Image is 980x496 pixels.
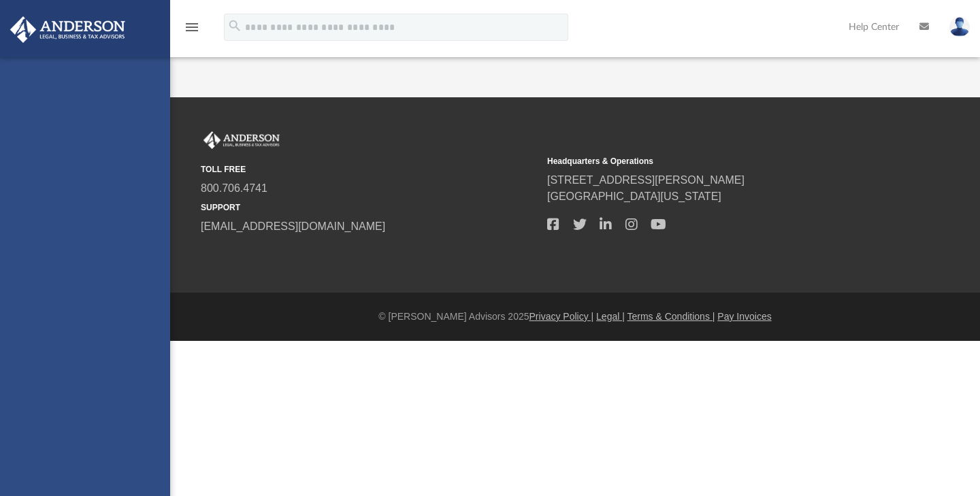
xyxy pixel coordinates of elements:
img: Anderson Advisors Platinum Portal [6,16,129,43]
img: Anderson Advisors Platinum Portal [201,131,282,149]
i: search [227,18,242,33]
a: [GEOGRAPHIC_DATA][US_STATE] [547,191,721,202]
small: Headquarters & Operations [547,155,884,167]
a: menu [184,26,200,35]
a: [STREET_ADDRESS][PERSON_NAME] [547,174,745,186]
i: menu [184,19,200,35]
div: © [PERSON_NAME] Advisors 2025 [170,310,980,324]
img: User Pic [949,17,970,37]
a: Pay Invoices [717,311,771,322]
a: Terms & Conditions | [627,311,715,322]
a: Legal | [596,311,625,322]
a: [EMAIL_ADDRESS][DOMAIN_NAME] [201,220,385,232]
small: SUPPORT [201,201,538,214]
a: Privacy Policy | [529,311,594,322]
small: TOLL FREE [201,163,538,176]
a: 800.706.4741 [201,182,267,194]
